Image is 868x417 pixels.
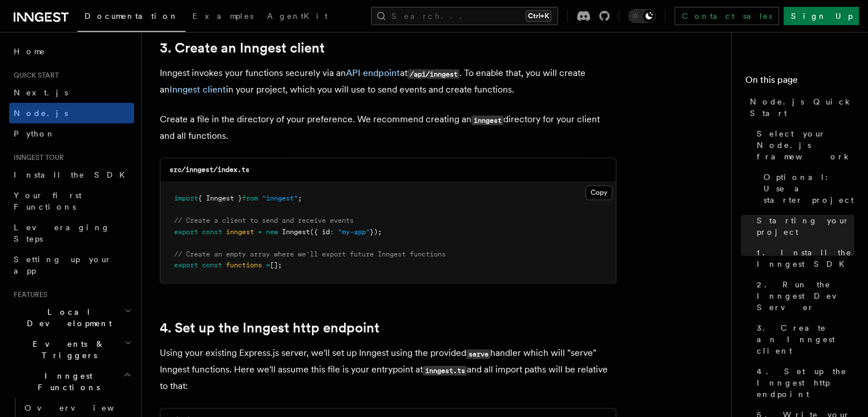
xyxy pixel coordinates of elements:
a: 1. Install the Inngest SDK [752,242,854,274]
span: "inngest" [262,194,298,202]
a: Sign Up [784,7,859,25]
span: 2. Run the Inngest Dev Server [757,279,854,313]
span: Inngest tour [9,153,64,162]
a: Next.js [9,82,134,103]
span: Select your Node.js framework [757,128,854,162]
a: Starting your project [752,210,854,242]
span: Local Development [9,306,124,329]
span: = [258,228,262,236]
span: Node.js [14,109,68,118]
span: ({ id [310,228,330,236]
a: Node.js Quick Start [745,91,854,123]
code: inngest.ts [423,366,467,375]
span: inngest [226,228,254,236]
span: functions [226,261,262,269]
span: Documentation [84,11,179,21]
button: Events & Triggers [9,334,134,366]
span: Overview [25,403,142,412]
span: Node.js Quick Start [750,96,854,119]
span: export [174,228,198,236]
span: Python [14,129,55,138]
a: 4. Set up the Inngest http endpoint [752,361,854,404]
span: Examples [192,11,253,21]
span: const [202,261,222,269]
span: 4. Set up the Inngest http endpoint [757,366,854,400]
span: export [174,261,198,269]
a: AgentKit [260,3,334,31]
a: Your first Functions [9,185,134,217]
span: Setting up your app [14,255,112,275]
span: 3. Create an Inngest client [757,322,854,356]
span: 1. Install the Inngest SDK [757,247,854,270]
p: Inngest invokes your functions securely via an at . To enable that, you will create an in your pr... [160,65,616,98]
a: Optional: Use a starter project [759,167,854,210]
code: inngest [471,115,503,125]
span: import [174,194,198,202]
a: Leveraging Steps [9,217,134,249]
span: Quick start [9,71,59,80]
span: AgentKit [267,11,328,21]
span: }); [370,228,382,236]
span: ; [298,194,302,202]
button: Search...Ctrl+K [371,7,558,25]
span: Starting your project [757,215,854,238]
button: Inngest Functions [9,366,134,398]
a: API endpoint [346,67,400,78]
span: Home [14,46,46,57]
code: serve [466,349,490,359]
code: /api/inngest [407,69,459,79]
span: from [242,194,258,202]
span: const [202,228,222,236]
span: Next.js [14,88,68,97]
a: Python [9,123,134,144]
span: // Create a client to send and receive events [174,216,354,224]
span: "my-app" [338,228,370,236]
a: Contact sales [675,7,779,25]
a: 4. Set up the Inngest http endpoint [160,320,380,336]
button: Local Development [9,302,134,334]
span: Install the SDK [14,170,132,179]
a: 3. Create an Inngest client [752,318,854,361]
span: Inngest Functions [9,370,123,393]
a: Home [9,41,134,62]
a: Inngest client [169,84,226,95]
p: Using your existing Express.js server, we'll set up Inngest using the provided handler which will... [160,345,616,394]
span: Your first Functions [14,191,82,211]
span: // Create an empty array where we'll export future Inngest functions [174,250,446,258]
p: Create a file in the directory of your preference. We recommend creating an directory for your cl... [160,111,616,144]
span: Inngest [282,228,310,236]
a: Setting up your app [9,249,134,281]
span: { Inngest } [198,194,242,202]
button: Copy [586,185,612,200]
span: Leveraging Steps [14,223,110,243]
a: Examples [185,3,260,31]
a: Select your Node.js framework [752,123,854,167]
a: Install the SDK [9,165,134,185]
kbd: Ctrl+K [526,10,551,22]
span: : [330,228,334,236]
span: Optional: Use a starter project [764,171,854,206]
span: = [266,261,270,269]
span: []; [270,261,282,269]
a: Node.js [9,103,134,123]
span: new [266,228,278,236]
a: 2. Run the Inngest Dev Server [752,274,854,318]
h4: On this page [745,73,854,91]
a: Documentation [78,3,185,32]
button: Toggle dark mode [628,9,656,23]
span: Events & Triggers [9,338,124,361]
span: Features [9,290,47,299]
a: 3. Create an Inngest client [160,40,325,56]
code: src/inngest/index.ts [169,166,249,174]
